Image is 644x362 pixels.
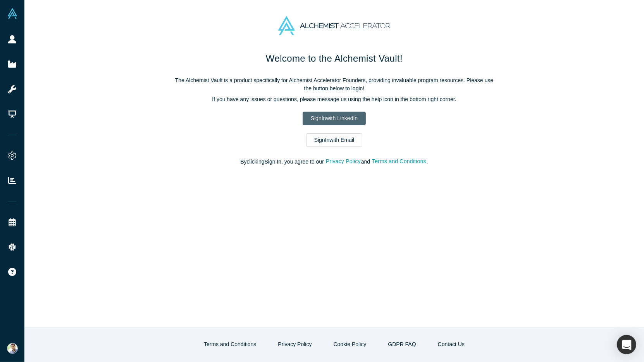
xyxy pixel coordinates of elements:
[172,52,497,66] h1: Welcome to the Alchemist Vault!
[372,157,427,166] button: Terms and Conditions
[7,343,18,354] img: Ravi Belani's Account
[172,158,497,166] p: By clicking Sign In , you agree to our and .
[325,157,361,166] button: Privacy Policy
[278,16,390,35] img: Alchemist Accelerator Logo
[380,338,424,351] a: GDPR FAQ
[430,338,473,351] button: Contact Us
[196,338,264,351] button: Terms and Conditions
[303,112,366,125] a: SignInwith LinkedIn
[7,8,18,19] img: Alchemist Vault Logo
[172,95,497,103] p: If you have any issues or questions, please message us using the help icon in the bottom right co...
[325,338,375,351] button: Cookie Policy
[172,76,497,93] p: The Alchemist Vault is a product specifically for Alchemist Accelerator Founders, providing inval...
[270,338,320,351] button: Privacy Policy
[306,133,363,147] a: SignInwith Email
